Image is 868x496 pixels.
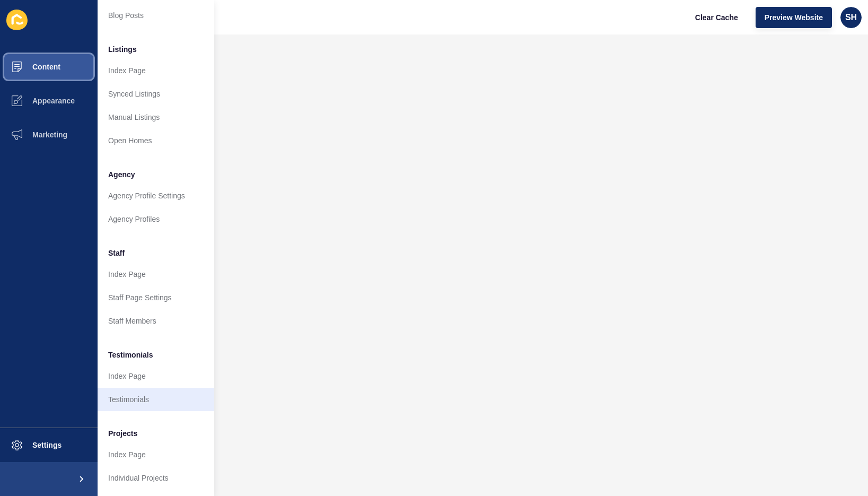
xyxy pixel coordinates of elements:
[98,129,214,152] a: Open Homes
[108,169,135,180] span: Agency
[765,12,823,23] span: Preview Website
[98,443,214,466] a: Index Page
[98,184,214,207] a: Agency Profile Settings
[98,309,214,333] a: Staff Members
[845,12,857,23] span: SH
[98,364,214,388] a: Index Page
[98,4,214,27] a: Blog Posts
[686,7,747,28] button: Clear Cache
[98,388,214,411] a: Testimonials
[98,263,214,286] a: Index Page
[108,44,137,55] span: Listings
[695,12,738,23] span: Clear Cache
[98,207,214,231] a: Agency Profiles
[108,248,125,258] span: Staff
[756,7,832,28] button: Preview Website
[98,82,214,106] a: Synced Listings
[98,286,214,309] a: Staff Page Settings
[108,428,137,439] span: Projects
[98,466,214,490] a: Individual Projects
[108,350,153,360] span: Testimonials
[98,106,214,129] a: Manual Listings
[98,59,214,82] a: Index Page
